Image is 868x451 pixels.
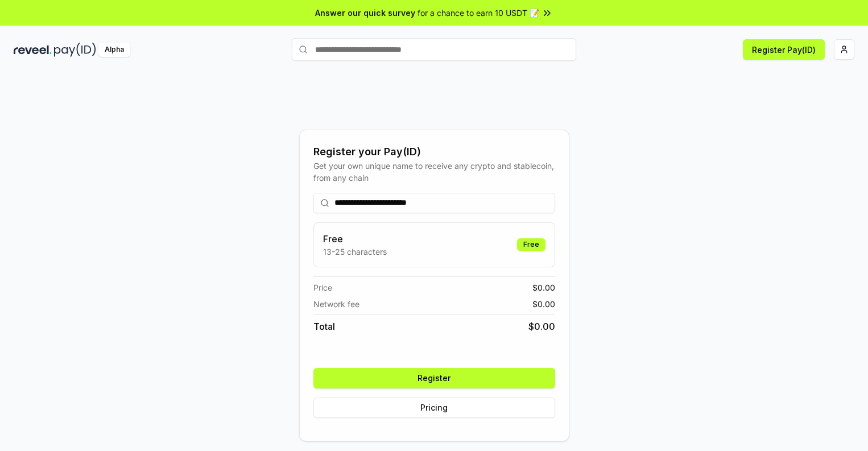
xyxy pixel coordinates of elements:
[313,320,335,333] span: Total
[743,39,825,60] button: Register Pay(ID)
[313,282,332,293] span: Price
[313,144,555,160] div: Register your Pay(ID)
[323,246,387,258] p: 13-25 characters
[315,7,415,19] span: Answer our quick survey
[528,320,555,333] span: $ 0.00
[418,7,539,19] span: for a chance to earn 10 USDT 📝
[532,282,555,293] span: $ 0.00
[98,43,130,57] div: Alpha
[313,160,555,184] div: Get your own unique name to receive any crypto and stablecoin, from any chain
[532,298,555,310] span: $ 0.00
[313,298,359,310] span: Network fee
[313,368,555,388] button: Register
[323,232,387,246] h3: Free
[54,43,96,57] img: pay_id
[517,238,545,251] div: Free
[313,398,555,418] button: Pricing
[14,43,52,57] img: reveel_dark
